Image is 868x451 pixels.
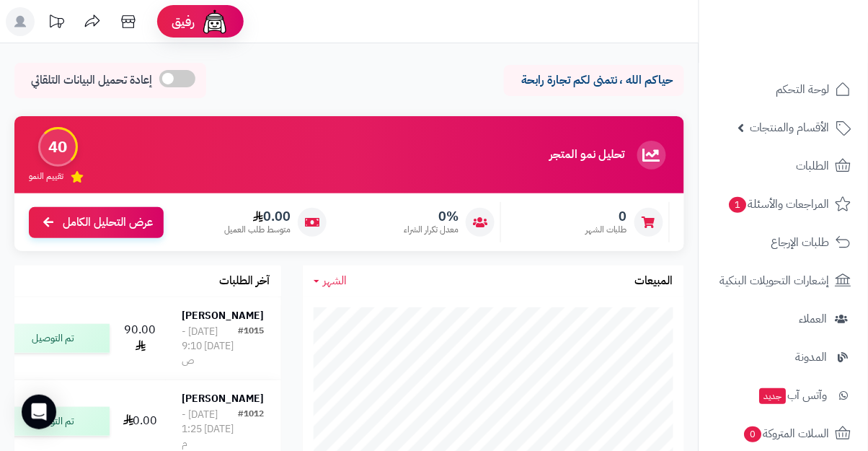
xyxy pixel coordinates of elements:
div: #1015 [239,325,265,368]
strong: [PERSON_NAME] [182,308,265,323]
span: المراجعات والأسئلة [728,194,830,214]
span: طلبات الشهر [585,224,627,236]
span: متوسط طلب العميل [224,224,291,236]
div: Open Intercom Messenger [22,395,56,429]
h3: المبيعات [635,275,673,288]
span: الأقسام والمنتجات [750,118,830,138]
a: طلبات الإرجاع [708,225,859,260]
td: 90.00 [115,297,166,380]
span: عرض التحليل الكامل [63,214,153,231]
div: [DATE] - [DATE] 9:10 ص [182,325,239,368]
span: إشعارات التحويلات البنكية [720,271,830,291]
a: تحديثات المنصة [38,7,74,40]
a: المدونة [708,340,859,375]
span: جديد [760,388,787,404]
span: معدل تكرار الشراء [404,224,459,236]
span: المدونة [796,347,828,367]
a: المراجعات والأسئلة1 [708,187,859,222]
span: تقييم النمو [29,170,63,183]
span: الشهر [324,272,347,289]
span: السلات المتروكة [743,424,830,444]
span: إعادة تحميل البيانات التلقائي [31,72,152,89]
a: لوحة التحكم [708,72,859,107]
img: logo-2.png [770,38,854,69]
h3: تحليل نمو المتجر [549,149,625,162]
a: إشعارات التحويلات البنكية [708,263,859,298]
span: العملاء [800,309,828,329]
span: وآتس آب [758,385,828,406]
div: #1012 [239,408,265,451]
img: ai-face.png [200,7,229,36]
span: لوحة التحكم [776,79,830,100]
strong: [PERSON_NAME] [182,391,265,406]
span: 0 [745,426,762,442]
p: حياكم الله ، نتمنى لكم تجارة رابحة [515,72,673,89]
span: الطلبات [797,156,830,176]
span: 0 [585,209,627,224]
a: وآتس آبجديد [708,378,859,413]
h3: آخر الطلبات [220,275,270,288]
a: السلات المتروكة0 [708,416,859,451]
span: رفيق [172,13,195,30]
a: الشهر [314,273,347,289]
span: طلبات الإرجاع [771,232,830,253]
span: 0% [404,209,459,224]
span: 1 [730,197,747,213]
a: العملاء [708,302,859,336]
a: عرض التحليل الكامل [29,207,164,238]
div: [DATE] - [DATE] 1:25 م [182,408,239,451]
a: الطلبات [708,149,859,183]
span: 0.00 [224,209,291,224]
